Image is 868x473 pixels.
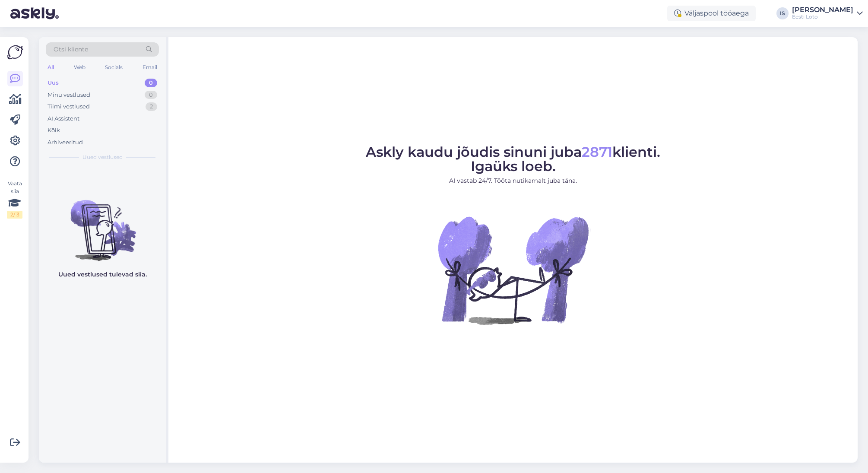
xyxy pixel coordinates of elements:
[792,6,863,20] a: [PERSON_NAME]Eesti Loto
[82,153,123,161] span: Uued vestlused
[39,184,166,262] img: No chats
[48,138,83,147] div: Arhiveeritud
[58,270,147,279] p: Uued vestlused tulevad siia.
[103,62,124,73] div: Socials
[48,79,59,87] div: Uus
[582,143,612,160] span: 2871
[7,211,22,219] div: 2 / 3
[7,180,22,219] div: Vaata siia
[48,126,60,135] div: Kõik
[46,62,56,73] div: All
[145,79,157,87] div: 0
[48,102,90,111] div: Tiimi vestlused
[146,102,157,111] div: 2
[366,176,660,185] p: AI vastab 24/7. Tööta nutikamalt juba täna.
[7,44,23,60] img: Askly Logo
[366,143,660,175] span: Askly kaudu jõudis sinuni juba klienti. Igaüks loeb.
[54,45,88,54] span: Otsi kliente
[48,114,79,123] div: AI Assistent
[776,7,789,19] div: IS
[792,13,853,20] div: Eesti Loto
[145,91,157,99] div: 0
[72,62,87,73] div: Web
[141,62,159,73] div: Email
[792,6,853,13] div: [PERSON_NAME]
[435,192,591,348] img: No Chat active
[667,6,756,21] div: Väljaspool tööaega
[48,91,90,99] div: Minu vestlused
